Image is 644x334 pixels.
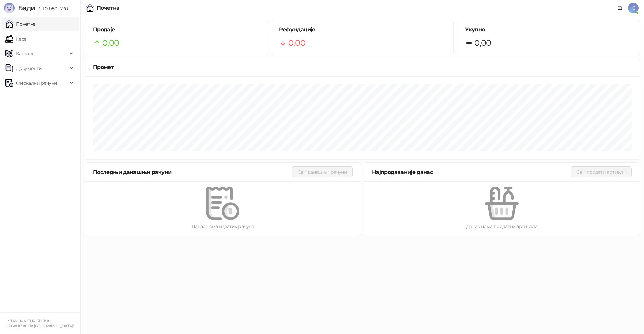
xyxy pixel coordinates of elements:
[93,168,292,176] div: Последњи данашњи рачуни
[465,26,632,34] h5: Укупно
[571,166,632,177] button: Сви продати артикли
[4,3,15,13] img: Logo
[279,26,446,34] h5: Рефундације
[614,3,625,13] a: Документација
[372,168,571,176] div: Најпродаваније данас
[375,223,629,230] div: Данас нема продатих артикала
[474,37,491,49] span: 0,00
[5,32,26,46] a: Каса
[96,223,350,230] div: Данас нема издатих рачуна
[5,319,74,328] small: USTANOVA "TURISTIČKA ORGANIZACIJA [GEOGRAPHIC_DATA]"
[97,5,120,11] div: Почетна
[16,62,42,75] span: Документи
[18,4,35,12] span: Бади
[16,76,57,90] span: Фискални рачуни
[5,17,36,31] a: Почетна
[16,47,34,60] span: Каталог
[93,26,260,34] h5: Продаје
[93,63,632,71] div: Промет
[102,37,119,49] span: 0,00
[288,37,305,49] span: 0,00
[628,3,639,13] span: IC
[35,6,68,12] span: 3.11.0-b80b730
[292,166,353,177] button: Сви данашњи рачуни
